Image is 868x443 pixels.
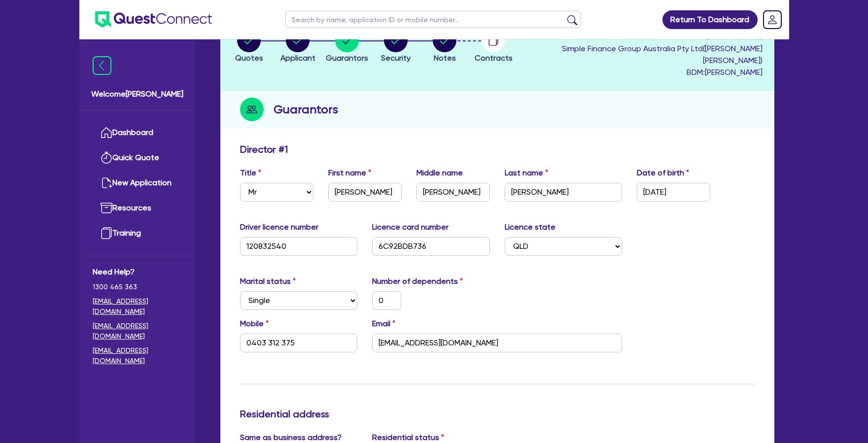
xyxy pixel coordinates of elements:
a: [EMAIL_ADDRESS][DOMAIN_NAME] [93,321,182,341]
h2: Guarantors [274,101,338,118]
button: Guarantors [325,28,369,65]
span: Guarantors [326,53,368,63]
img: quest-connect-logo-blue [95,11,212,28]
img: step-icon [240,98,264,121]
a: Dropdown toggle [760,7,785,33]
label: Last name [505,167,548,179]
img: quick-quote [101,152,112,164]
a: [EMAIL_ADDRESS][DOMAIN_NAME] [93,345,182,366]
span: Need Help? [93,266,182,278]
span: Simple Finance Group Australia Pty Ltd ( [PERSON_NAME] [PERSON_NAME] ) [562,44,763,65]
label: First name [328,167,371,179]
img: new-application [101,177,112,189]
span: Applicant [280,53,315,63]
img: icon-menu-close [93,56,111,75]
span: Notes [434,53,456,63]
h3: Director # 1 [240,143,288,155]
label: Marital status [240,275,296,287]
button: Contracts [474,28,513,65]
span: 1300 465 363 [93,282,182,292]
label: Mobile [240,318,269,330]
span: Welcome [PERSON_NAME] [91,88,183,100]
span: Contracts [475,53,513,63]
img: resources [101,202,112,214]
input: DD / MM / YYYY [637,183,710,202]
input: Search by name, application ID or mobile number... [285,11,581,28]
label: Driver licence number [240,221,318,233]
label: Middle name [417,167,463,179]
button: Quotes [235,28,264,65]
button: Security [381,28,411,65]
h3: Residential address [240,408,755,420]
a: Resources [93,196,182,221]
img: training [101,227,112,239]
label: Licence card number [372,221,449,233]
span: Security [381,53,411,63]
button: Notes [432,28,457,65]
span: BDM: [PERSON_NAME] [521,67,763,78]
a: Return To Dashboard [662,10,758,29]
a: Training [93,221,182,246]
label: Date of birth [637,167,689,179]
label: Email [372,318,395,330]
label: Title [240,167,261,179]
a: Dashboard [93,120,182,145]
a: New Application [93,170,182,196]
a: Quick Quote [93,145,182,170]
label: Number of dependents [372,275,463,287]
span: Quotes [235,53,263,63]
label: Licence state [505,221,556,233]
button: Applicant [280,28,316,65]
a: [EMAIL_ADDRESS][DOMAIN_NAME] [93,296,182,317]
